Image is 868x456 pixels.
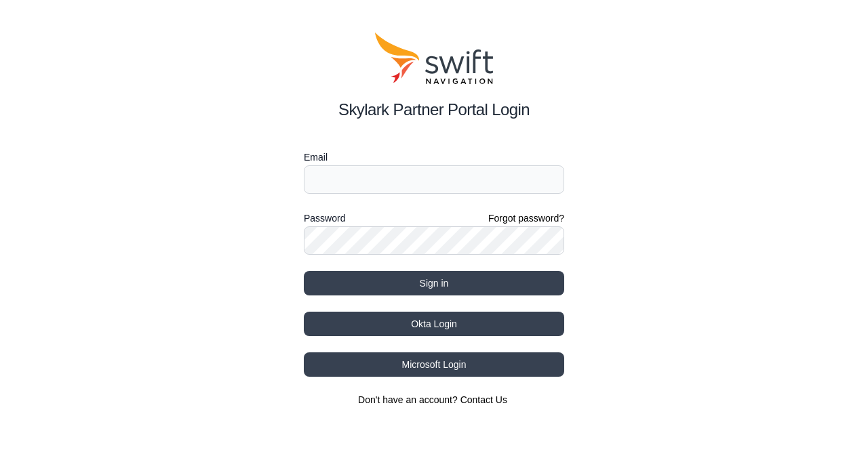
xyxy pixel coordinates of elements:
[460,394,507,405] a: Contact Us
[304,312,564,336] button: Okta Login
[304,210,345,226] label: Password
[304,98,564,122] h2: Skylark Partner Portal Login
[304,393,564,407] section: Don't have an account?
[304,271,564,295] button: Sign in
[488,211,564,225] a: Forgot password?
[304,149,564,165] label: Email
[304,352,564,377] button: Microsoft Login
